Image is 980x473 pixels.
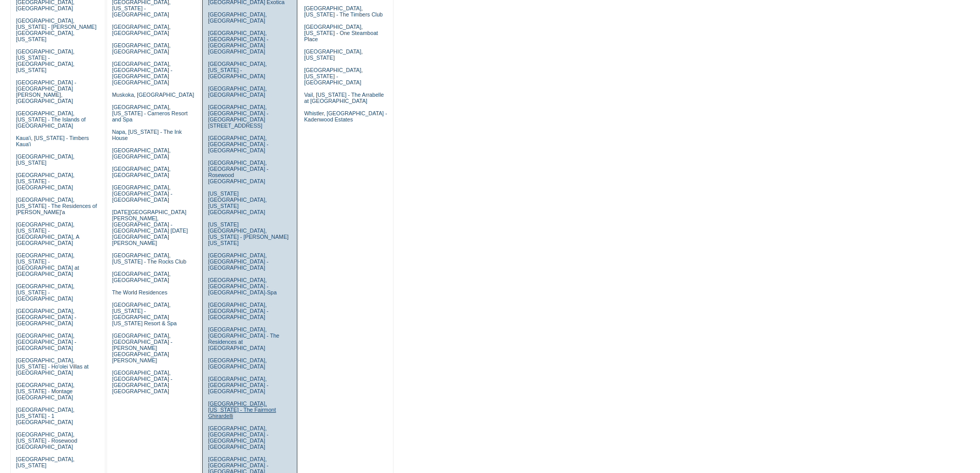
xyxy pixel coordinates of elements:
[304,5,383,17] a: [GEOGRAPHIC_DATA], [US_STATE] - The Timbers Club
[16,48,75,73] a: [GEOGRAPHIC_DATA], [US_STATE] - [GEOGRAPHIC_DATA], [US_STATE]
[208,221,289,246] a: [US_STATE][GEOGRAPHIC_DATA], [US_STATE] - [PERSON_NAME] [US_STATE]
[304,110,387,122] a: Whistler, [GEOGRAPHIC_DATA] - Kadenwood Estates
[16,110,86,129] a: [GEOGRAPHIC_DATA], [US_STATE] - The Islands of [GEOGRAPHIC_DATA]
[208,302,268,320] a: [GEOGRAPHIC_DATA], [GEOGRAPHIC_DATA] - [GEOGRAPHIC_DATA]
[304,48,363,61] a: [GEOGRAPHIC_DATA], [US_STATE]
[208,357,266,370] a: [GEOGRAPHIC_DATA], [GEOGRAPHIC_DATA]
[16,308,76,326] a: [GEOGRAPHIC_DATA], [GEOGRAPHIC_DATA] - [GEOGRAPHIC_DATA]
[112,24,171,36] a: [GEOGRAPHIC_DATA], [GEOGRAPHIC_DATA]
[208,425,268,450] a: [GEOGRAPHIC_DATA], [GEOGRAPHIC_DATA] - [GEOGRAPHIC_DATA] [GEOGRAPHIC_DATA]
[112,42,171,55] a: [GEOGRAPHIC_DATA], [GEOGRAPHIC_DATA]
[112,147,171,160] a: [GEOGRAPHIC_DATA], [GEOGRAPHIC_DATA]
[16,382,75,400] a: [GEOGRAPHIC_DATA], [US_STATE] - Montage [GEOGRAPHIC_DATA]
[112,289,168,295] a: The World Residences
[16,17,97,42] a: [GEOGRAPHIC_DATA], [US_STATE] - [PERSON_NAME][GEOGRAPHIC_DATA], [US_STATE]
[208,104,268,129] a: [GEOGRAPHIC_DATA], [GEOGRAPHIC_DATA] - [GEOGRAPHIC_DATA][STREET_ADDRESS]
[112,332,172,363] a: [GEOGRAPHIC_DATA], [GEOGRAPHIC_DATA] - [PERSON_NAME][GEOGRAPHIC_DATA][PERSON_NAME]
[16,283,75,302] a: [GEOGRAPHIC_DATA], [US_STATE] - [GEOGRAPHIC_DATA]
[112,129,182,141] a: Napa, [US_STATE] - The Ink House
[16,153,75,166] a: [GEOGRAPHIC_DATA], [US_STATE]
[304,92,384,104] a: Vail, [US_STATE] - The Arrabelle at [GEOGRAPHIC_DATA]
[16,197,97,215] a: [GEOGRAPHIC_DATA], [US_STATE] - The Residences of [PERSON_NAME]'a
[208,160,268,184] a: [GEOGRAPHIC_DATA], [GEOGRAPHIC_DATA] - Rosewood [GEOGRAPHIC_DATA]
[304,67,363,85] a: [GEOGRAPHIC_DATA], [US_STATE] - [GEOGRAPHIC_DATA]
[16,456,75,468] a: [GEOGRAPHIC_DATA], [US_STATE]
[112,166,171,178] a: [GEOGRAPHIC_DATA], [GEOGRAPHIC_DATA]
[112,92,194,98] a: Muskoka, [GEOGRAPHIC_DATA]
[208,326,279,351] a: [GEOGRAPHIC_DATA], [GEOGRAPHIC_DATA] - The Residences at [GEOGRAPHIC_DATA]
[16,135,89,147] a: Kaua'i, [US_STATE] - Timbers Kaua'i
[208,376,268,394] a: [GEOGRAPHIC_DATA], [GEOGRAPHIC_DATA] - [GEOGRAPHIC_DATA]
[208,30,268,55] a: [GEOGRAPHIC_DATA], [GEOGRAPHIC_DATA] - [GEOGRAPHIC_DATA] [GEOGRAPHIC_DATA]
[16,79,76,104] a: [GEOGRAPHIC_DATA] - [GEOGRAPHIC_DATA][PERSON_NAME], [GEOGRAPHIC_DATA]
[208,135,268,153] a: [GEOGRAPHIC_DATA], [GEOGRAPHIC_DATA] - [GEOGRAPHIC_DATA]
[208,277,276,295] a: [GEOGRAPHIC_DATA], [GEOGRAPHIC_DATA] - [GEOGRAPHIC_DATA]-Spa
[112,302,177,326] a: [GEOGRAPHIC_DATA], [US_STATE] - [GEOGRAPHIC_DATA] [US_STATE] Resort & Spa
[208,61,266,79] a: [GEOGRAPHIC_DATA], [US_STATE] - [GEOGRAPHIC_DATA]
[208,85,266,98] a: [GEOGRAPHIC_DATA], [GEOGRAPHIC_DATA]
[112,271,171,283] a: [GEOGRAPHIC_DATA], [GEOGRAPHIC_DATA]
[16,357,88,376] a: [GEOGRAPHIC_DATA], [US_STATE] - Ho'olei Villas at [GEOGRAPHIC_DATA]
[304,24,378,42] a: [GEOGRAPHIC_DATA], [US_STATE] - One Steamboat Place
[208,252,268,271] a: [GEOGRAPHIC_DATA], [GEOGRAPHIC_DATA] - [GEOGRAPHIC_DATA]
[112,370,172,394] a: [GEOGRAPHIC_DATA], [GEOGRAPHIC_DATA] - [GEOGRAPHIC_DATA] [GEOGRAPHIC_DATA]
[208,11,266,24] a: [GEOGRAPHIC_DATA], [GEOGRAPHIC_DATA]
[112,104,188,122] a: [GEOGRAPHIC_DATA], [US_STATE] - Carneros Resort and Spa
[208,400,276,419] a: [GEOGRAPHIC_DATA], [US_STATE] - The Fairmont Ghirardelli
[16,407,75,425] a: [GEOGRAPHIC_DATA], [US_STATE] - 1 [GEOGRAPHIC_DATA]
[208,190,266,215] a: [US_STATE][GEOGRAPHIC_DATA], [US_STATE][GEOGRAPHIC_DATA]
[112,61,172,85] a: [GEOGRAPHIC_DATA], [GEOGRAPHIC_DATA] - [GEOGRAPHIC_DATA] [GEOGRAPHIC_DATA]
[112,184,172,203] a: [GEOGRAPHIC_DATA], [GEOGRAPHIC_DATA] - [GEOGRAPHIC_DATA]
[16,332,76,351] a: [GEOGRAPHIC_DATA], [GEOGRAPHIC_DATA] - [GEOGRAPHIC_DATA]
[112,209,188,246] a: [DATE][GEOGRAPHIC_DATA][PERSON_NAME], [GEOGRAPHIC_DATA] - [GEOGRAPHIC_DATA] [DATE][GEOGRAPHIC_DAT...
[16,431,77,450] a: [GEOGRAPHIC_DATA], [US_STATE] - Rosewood [GEOGRAPHIC_DATA]
[16,252,79,277] a: [GEOGRAPHIC_DATA], [US_STATE] - [GEOGRAPHIC_DATA] at [GEOGRAPHIC_DATA]
[16,221,79,246] a: [GEOGRAPHIC_DATA], [US_STATE] - [GEOGRAPHIC_DATA], A [GEOGRAPHIC_DATA]
[112,252,187,265] a: [GEOGRAPHIC_DATA], [US_STATE] - The Rocks Club
[16,172,75,190] a: [GEOGRAPHIC_DATA], [US_STATE] - [GEOGRAPHIC_DATA]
